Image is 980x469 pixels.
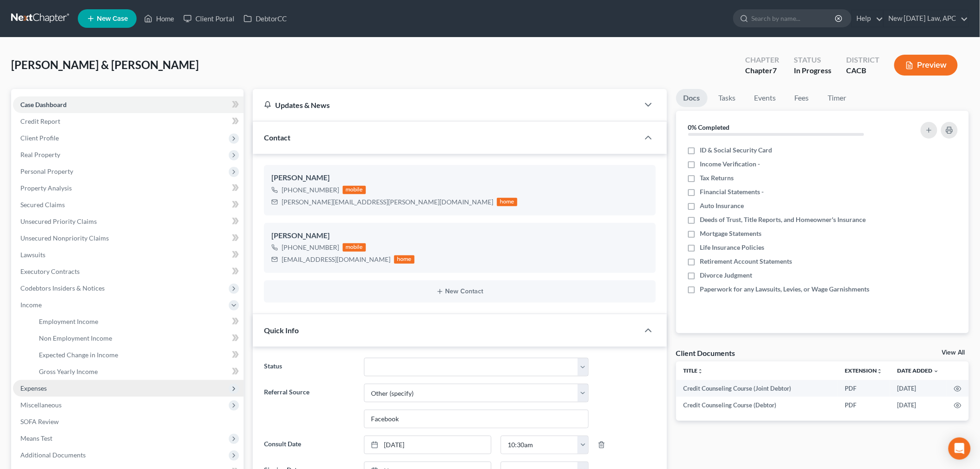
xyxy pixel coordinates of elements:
[676,89,708,107] a: Docs
[13,113,244,130] a: Credit Report
[890,380,947,397] td: [DATE]
[179,10,239,27] a: Client Portal
[787,89,817,107] a: Fees
[20,117,60,125] span: Credit Report
[773,66,777,75] span: 7
[700,285,870,294] span: Paperwork for any Lawsuits, Levies, or Wage Garnishments
[394,255,415,264] div: home
[282,255,390,264] div: [EMAIL_ADDRESS][DOMAIN_NAME]
[838,380,890,397] td: PDF
[688,123,730,131] strong: 0% Completed
[752,10,836,27] input: Search by name...
[31,313,244,330] a: Employment Income
[700,229,762,238] span: Mortgage Statements
[364,436,491,454] a: [DATE]
[846,65,879,76] div: CACB
[97,15,128,22] span: New Case
[264,100,628,110] div: Updates & News
[20,451,86,459] span: Additional Documents
[39,334,112,342] span: Non Employment Income
[747,89,784,107] a: Events
[20,134,59,142] span: Client Profile
[700,243,765,252] span: Life Insurance Policies
[282,243,339,252] div: [PHONE_NUMBER]
[20,201,65,209] span: Secured Claims
[852,10,883,27] a: Help
[676,348,735,358] div: Client Documents
[13,413,244,430] a: SOFA Review
[711,89,743,107] a: Tasks
[31,347,244,363] a: Expected Change in Income
[745,55,779,65] div: Chapter
[271,172,648,184] div: [PERSON_NAME]
[271,288,648,295] button: New Contact
[13,213,244,230] a: Unsecured Priority Claims
[794,55,831,65] div: Status
[890,397,947,413] td: [DATE]
[700,257,792,266] span: Retirement Account Statements
[700,173,734,183] span: Tax Returns
[264,326,299,335] span: Quick Info
[20,251,45,259] span: Lawsuits
[20,418,59,425] span: SOFA Review
[20,301,42,309] span: Income
[501,436,578,454] input: -- : --
[20,184,72,192] span: Property Analysis
[838,397,890,413] td: PDF
[13,263,244,280] a: Executory Contracts
[20,284,105,292] span: Codebtors Insiders & Notices
[884,10,968,27] a: New [DATE] Law, APC
[745,65,779,76] div: Chapter
[877,368,883,374] i: unfold_more
[942,349,965,356] a: View All
[846,55,879,65] div: District
[13,196,244,213] a: Secured Claims
[20,167,73,175] span: Personal Property
[700,201,744,210] span: Auto Insurance
[13,180,244,196] a: Property Analysis
[700,187,764,196] span: Financial Statements -
[949,437,971,460] div: Open Intercom Messenger
[343,243,366,252] div: mobile
[898,367,939,374] a: Date Added expand_more
[343,186,366,194] div: mobile
[264,133,290,142] span: Contact
[364,410,588,428] input: Other Referral Source
[31,363,244,380] a: Gross Yearly Income
[13,230,244,247] a: Unsecured Nonpriority Claims
[282,185,339,195] div: [PHONE_NUMBER]
[934,368,939,374] i: expand_more
[39,351,118,359] span: Expected Change in Income
[13,247,244,263] a: Lawsuits
[700,215,866,224] span: Deeds of Trust, Title Reports, and Homeowner's Insurance
[259,436,359,454] label: Consult Date
[676,380,838,397] td: Credit Counseling Course (Joint Debtor)
[894,55,958,76] button: Preview
[20,151,60,158] span: Real Property
[139,10,179,27] a: Home
[259,384,359,428] label: Referral Source
[845,367,883,374] a: Extensionunfold_more
[20,401,62,409] span: Miscellaneous
[700,159,760,169] span: Income Verification -
[20,217,97,225] span: Unsecured Priority Claims
[282,197,493,207] div: [PERSON_NAME][EMAIL_ADDRESS][PERSON_NAME][DOMAIN_NAME]
[20,267,80,275] span: Executory Contracts
[239,10,291,27] a: DebtorCC
[676,397,838,413] td: Credit Counseling Course (Debtor)
[39,317,98,325] span: Employment Income
[259,358,359,376] label: Status
[20,434,52,442] span: Means Test
[821,89,854,107] a: Timer
[20,101,67,108] span: Case Dashboard
[698,368,704,374] i: unfold_more
[13,96,244,113] a: Case Dashboard
[684,367,704,374] a: Titleunfold_more
[497,198,517,206] div: home
[700,271,753,280] span: Divorce Judgment
[794,65,831,76] div: In Progress
[39,368,98,375] span: Gross Yearly Income
[11,58,199,71] span: [PERSON_NAME] & [PERSON_NAME]
[271,230,648,241] div: [PERSON_NAME]
[31,330,244,347] a: Non Employment Income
